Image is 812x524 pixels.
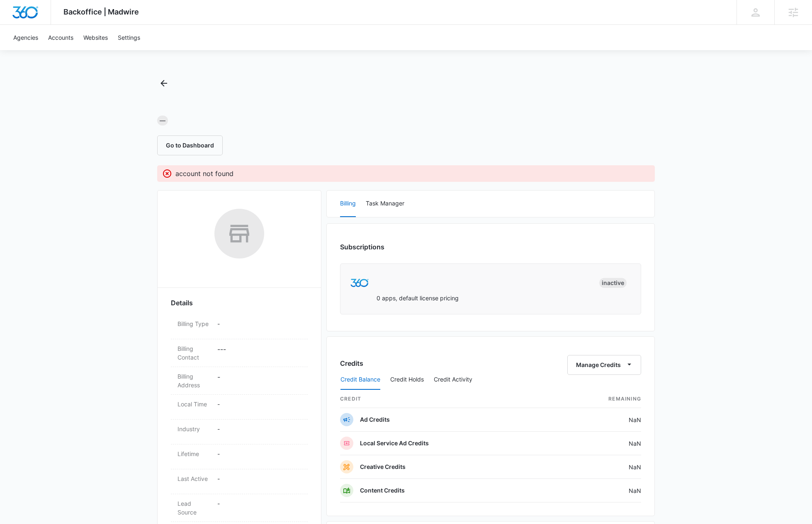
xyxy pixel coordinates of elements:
[340,390,553,408] th: credit
[553,390,641,408] th: Remaining
[599,278,627,288] div: INACTIVE
[171,469,308,494] div: Last Active-
[157,77,170,90] button: Back
[177,372,211,389] dt: Billing Address
[157,135,223,155] button: Go to Dashboard
[171,420,308,444] div: Industry-
[177,425,211,433] dt: Industry
[171,367,308,395] div: Billing Address-
[553,432,641,455] td: NaN
[567,355,641,375] button: Manage Credits
[360,463,406,471] p: Creative Credits
[217,372,301,389] dd: -
[217,474,301,483] p: -
[63,7,139,16] span: Backoffice | Madwire
[390,370,424,390] button: Credit Holds
[177,319,211,328] dt: Billing Type
[340,191,356,217] button: Billing
[177,474,211,483] dt: Last Active
[43,25,78,50] a: Accounts
[366,191,404,217] button: Task Manager
[217,344,301,362] dd: - - -
[377,294,459,302] p: 0 apps, default license pricing
[350,279,368,287] img: marketing360Logo
[217,319,301,328] p: -
[78,25,113,50] a: Websites
[171,298,193,308] span: Details
[171,339,308,367] div: Billing Contact---
[217,400,301,408] p: -
[553,479,641,502] td: NaN
[340,358,363,368] h3: Credits
[553,455,641,479] td: NaN
[171,314,308,339] div: Billing Type-
[360,439,429,447] p: Local Service Ad Credits
[171,395,308,420] div: Local Time-
[340,242,384,252] h3: Subscriptions
[8,25,43,50] a: Agencies
[553,408,641,432] td: NaN
[177,344,211,362] dt: Billing Contact
[360,415,390,424] p: Ad Credits
[217,449,301,458] p: -
[217,425,301,433] p: -
[360,486,405,495] p: Content Credits
[177,400,211,408] dt: Local Time
[113,25,145,50] a: Settings
[340,370,380,390] button: Credit Balance
[217,499,301,508] p: -
[175,169,233,179] p: account not found
[171,494,308,522] div: Lead Source-
[171,444,308,469] div: Lifetime-
[434,370,472,390] button: Credit Activity
[177,449,211,458] dt: Lifetime
[177,499,211,517] dt: Lead Source
[157,116,168,126] div: —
